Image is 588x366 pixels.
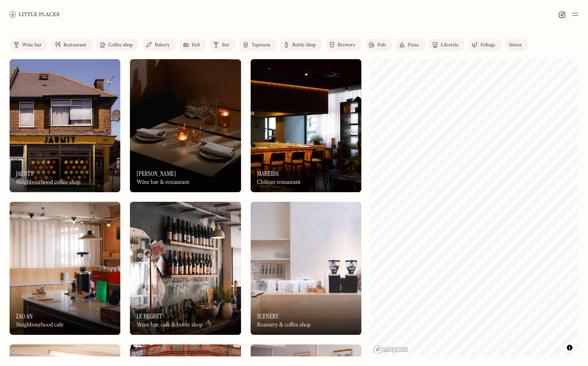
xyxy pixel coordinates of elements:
img: Scenery [251,202,361,335]
a: Coffee shop [96,38,139,51]
a: Restaurant [51,38,93,51]
div: Foliage [480,43,495,48]
img: Le Regret [130,202,241,335]
a: Wine bar [10,38,48,51]
h3: [PERSON_NAME] [136,170,176,177]
a: Pub [365,38,392,51]
div: Pub [377,43,386,48]
h3: Le Regret [136,312,162,320]
a: Taproom [239,38,277,51]
div: Deli [192,43,200,48]
a: Bakery [142,38,176,51]
div: Chilean restaurant [257,179,301,186]
a: LunaLuna[PERSON_NAME]Wine bar & restaurant [130,59,241,192]
a: Pizza [395,38,425,51]
div: Brewery [338,43,355,48]
a: Le RegretLe RegretLe RegretWine bar, cafe & bottle shop [130,202,241,335]
a: Deli [179,38,207,51]
div: Neighbourhood coffee shop [16,179,80,186]
div: Stores [509,43,522,48]
h3: Scenery [257,312,279,320]
span: Toggle attribution [567,343,572,352]
h3: Mareida [257,170,279,177]
h3: Zao An [16,312,33,320]
div: Pizza [408,43,419,48]
div: Taproom [251,43,270,48]
a: Zao AnZao AnZao AnNeighbourhood cafe [10,202,120,335]
div: Wine bar, cafe & bottle shop [136,322,202,328]
div: Lifestyle [441,43,458,48]
div: Bar [222,43,229,48]
div: Restaurant [64,43,86,48]
a: Foliage [468,38,502,51]
img: Zao An [10,202,120,335]
a: Brewery [325,38,362,51]
a: Stores [505,38,528,51]
a: JauntyJauntyJauntyNeighbourhood coffee shop [10,59,120,192]
div: Neighbourhood cafe [16,322,64,328]
img: Luna [130,59,241,192]
img: Jaunty [10,59,120,192]
div: Bottle shop [292,43,316,48]
div: Coffee shop [108,43,133,48]
div: Roastery & coffee shop [257,322,311,328]
h3: Jaunty [16,170,34,177]
button: Toggle attribution [565,343,574,352]
div: Wine bar & restaurant [136,179,189,186]
a: Bottle shop [280,38,322,51]
canvas: Map [371,59,578,356]
img: Mareida [251,59,361,192]
div: Bakery [155,43,169,48]
a: Lifestyle [429,38,465,51]
a: Mapbox homepage [373,345,409,354]
div: Wine bar [22,43,42,48]
a: Bar [209,38,236,51]
a: SceneryScenerySceneryRoastery & coffee shop [251,202,361,335]
a: MareidaMareidaMareidaChilean restaurant [251,59,361,192]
